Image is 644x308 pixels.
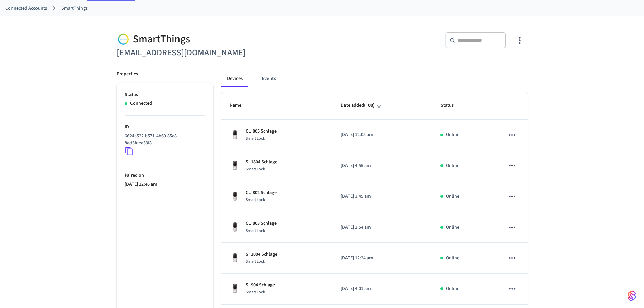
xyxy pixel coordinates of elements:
p: Online [446,131,459,138]
a: Connected Accounts [5,5,47,12]
p: [DATE] 1:54 am [341,224,424,231]
img: SeamLogoGradient.69752ec5.svg [628,290,636,301]
p: [DATE] 12:46 am [125,181,205,188]
button: Events [256,71,281,87]
p: [DATE] 4:55 am [341,162,424,169]
span: Smart Lock [246,289,265,295]
button: Devices [221,71,248,87]
p: ID [125,124,205,131]
a: SmartThings [61,5,88,12]
p: [DATE] 12:05 am [341,131,424,138]
p: CU 802 Schlage [246,189,277,196]
span: Smart Lock [246,136,265,141]
span: Smart Lock [246,259,265,264]
h6: [EMAIL_ADDRESS][DOMAIN_NAME] [117,46,318,60]
p: [DATE] 12:24 am [341,255,424,262]
p: CU 805 Schlage [246,128,277,135]
span: Smart Lock [246,166,265,172]
img: Yale Assure Touchscreen Wifi Smart Lock, Satin Nickel, Front [230,160,240,171]
p: Online [446,162,459,169]
img: Yale Assure Touchscreen Wifi Smart Lock, Satin Nickel, Front [230,191,240,202]
span: Smart Lock [246,228,265,234]
p: Online [446,255,459,262]
span: Status [440,100,462,111]
img: Yale Assure Touchscreen Wifi Smart Lock, Satin Nickel, Front [230,253,240,263]
div: SmartThings [117,32,318,46]
p: SI 1804 Schlage [246,159,277,166]
div: connected account tabs [221,71,528,87]
img: Yale Assure Touchscreen Wifi Smart Lock, Satin Nickel, Front [230,222,240,233]
span: Date added(+08) [341,100,383,111]
p: CU 803 Schlage [246,220,277,227]
p: Online [446,193,459,200]
p: Properties [117,71,138,78]
p: Connected [130,100,152,107]
p: SI 904 Schlage [246,282,275,289]
p: Paired on [125,172,205,179]
img: Yale Assure Touchscreen Wifi Smart Lock, Satin Nickel, Front [230,283,240,294]
p: [DATE] 3:45 am [341,193,424,200]
p: Online [446,285,459,292]
p: 6624a522-b571-4b69-85a8-8ad3fdea33f8 [125,133,202,147]
img: Yale Assure Touchscreen Wifi Smart Lock, Satin Nickel, Front [230,129,240,140]
span: Smart Lock [246,197,265,203]
p: Online [446,224,459,231]
p: [DATE] 4:01 am [341,285,424,292]
p: SI 1004 Schlage [246,251,277,258]
p: Status [125,91,205,98]
img: Smartthings Logo, Square [117,32,130,46]
span: Name [230,100,250,111]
